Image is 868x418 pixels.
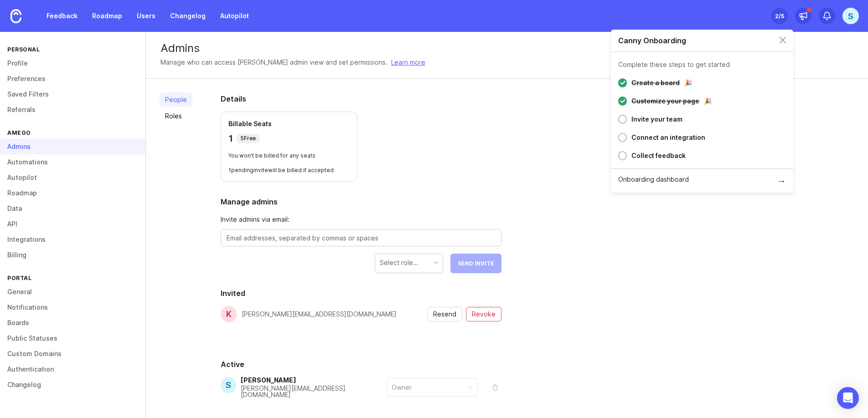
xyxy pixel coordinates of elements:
[618,37,686,44] div: Canny Onboarding
[160,43,853,54] div: Admins
[771,8,788,24] button: 2/5
[611,168,793,193] a: Onboarding dashboard→
[221,196,501,207] h2: Manage admins
[842,8,859,24] button: S
[215,8,254,24] a: Autopilot
[10,9,21,23] img: Canny Home
[775,10,784,22] div: 2 /5
[618,61,730,68] div: Complete these steps to get started
[228,152,350,159] p: You won't be billed for any seats
[221,288,501,299] h2: Invited
[228,119,350,128] p: Billable Seats
[427,307,462,321] button: resend
[221,359,501,370] h2: Active
[837,387,859,409] div: Open Intercom Messenger
[631,77,680,88] div: Create a board
[41,8,83,24] a: Feedback
[631,96,699,107] div: Customize your page
[631,132,705,143] div: Connect an integration
[466,307,501,321] button: revoke
[472,310,496,319] span: Revoke
[242,311,397,317] div: [PERSON_NAME][EMAIL_ADDRESS][DOMAIN_NAME]
[160,92,192,107] a: People
[433,310,456,319] span: Resend
[631,114,682,125] div: Invite your team
[221,93,501,104] h2: Details
[704,98,712,104] div: 🎉
[777,176,786,185] div: →
[684,80,692,86] div: 🎉
[240,135,256,142] p: 5 Free
[160,57,387,67] div: Manage who can access [PERSON_NAME] admin view and set permissions.
[221,377,236,393] div: S
[228,167,350,174] p: 1 pending invite will be billed if accepted
[241,385,387,398] div: [PERSON_NAME][EMAIL_ADDRESS][DOMAIN_NAME]
[165,8,211,24] a: Changelog
[87,8,128,24] a: Roadmap
[380,258,418,268] div: Select role...
[631,150,686,161] div: Collect feedback
[228,132,233,145] p: 1
[391,57,425,67] a: Learn more
[131,8,161,24] a: Users
[392,382,412,393] div: Owner
[618,176,689,185] div: Onboarding dashboard
[160,109,192,123] a: Roles
[221,214,501,224] span: Invite admins via email:
[221,306,237,322] div: k
[241,377,387,383] div: [PERSON_NAME]
[489,381,501,394] button: remove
